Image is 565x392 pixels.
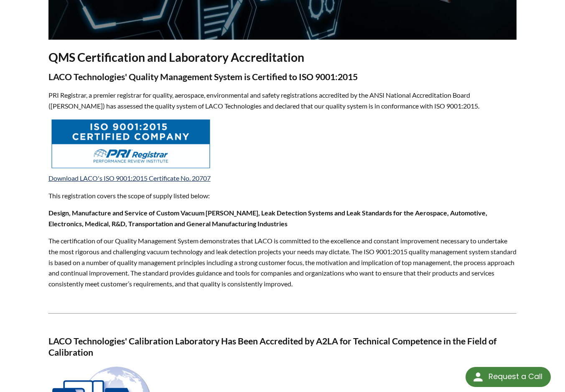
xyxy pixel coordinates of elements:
strong: Design, Manufacture and Service of Custom Vacuum [PERSON_NAME], Leak Detection Systems and Leak S... [48,209,487,228]
img: PRI_Programs_Registrar_Certified_ISO9001_4c.jpg [50,118,212,170]
h2: QMS Certification and Laboratory Accreditation [48,50,517,65]
img: round button [471,370,485,384]
div: Request a Call [466,367,551,387]
p: The certification of our Quality Management System demonstrates that LACO is committed to the exc... [48,235,517,289]
p: This registration covers the scope of supply listed below: [48,190,517,201]
div: Request a Call [489,367,542,386]
p: PRI Registrar, a premier registrar for quality, aerospace, environmental and safety registrations... [48,90,517,111]
h3: LACO Technologies' Calibration Laboratory Has Been Accredited by A2LA for Technical Competence in... [48,336,517,359]
h3: LACO Technologies' Quality Management System is Certified to ISO 9001:2015 [48,71,517,83]
a: Download LACO's ISO 9001:2015 Certificate No. 20707 [48,174,211,182]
